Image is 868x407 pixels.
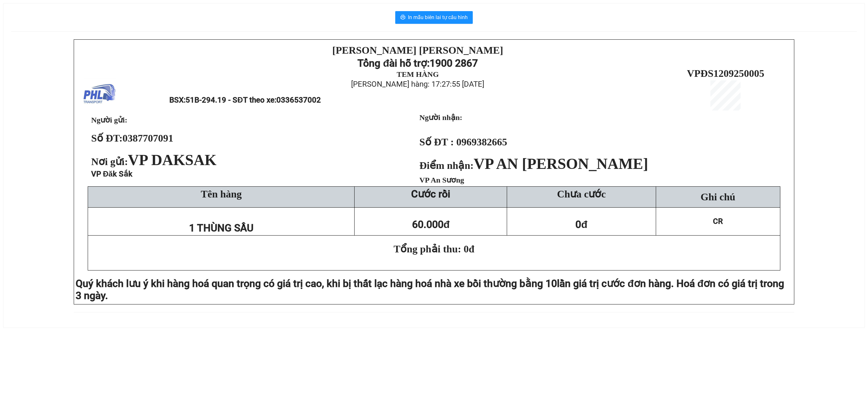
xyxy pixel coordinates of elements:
[276,96,321,104] span: 0336537002
[713,217,723,226] span: CR
[557,188,606,200] span: Chưa cước
[332,44,503,56] strong: [PERSON_NAME] [PERSON_NAME]
[201,188,242,200] span: Tên hàng
[408,13,468,21] span: In mẫu biên lai tự cấu hình
[687,68,764,79] span: VPĐS1209250005
[357,57,430,69] strong: Tổng đài hỗ trợ:
[397,70,439,78] strong: TEM HÀNG
[76,277,557,290] span: Quý khách lưu ý khi hàng hoá quan trọng có giá trị cao, khi bị thất lạc hàng hoá nhà xe bồi thườn...
[395,11,473,24] button: printerIn mẫu biên lai tự cấu hình
[186,96,321,104] span: 51B-294.19 - SĐT theo xe:
[351,80,484,89] span: [PERSON_NAME] hàng: 17:27:55 [DATE]
[419,113,462,122] strong: Người nhận:
[128,151,217,168] span: VP DAKSAK
[91,170,132,178] span: VP Đăk Sắk
[84,78,116,110] img: logo
[701,191,735,203] span: Ghi chú
[400,15,405,21] span: printer
[91,116,127,124] span: Người gửi:
[56,30,114,54] strong: 1900 2867
[25,5,109,28] strong: [PERSON_NAME] [PERSON_NAME]
[76,277,784,302] span: lần giá trị cước đơn hàng. Hoá đơn có giá trị trong 3 ngày.
[412,218,450,230] span: 60.000đ
[575,218,587,230] span: 0đ
[91,156,219,167] span: Nơi gửi:
[419,136,454,148] strong: Số ĐT :
[169,96,321,104] span: BSX:
[123,132,173,144] span: 0387707091
[189,222,254,234] span: 1 THÙNG SẦU
[394,243,474,255] span: Tổng phải thu: 0đ
[411,188,450,200] strong: Cước rồi
[419,176,464,184] span: VP An Sương
[456,136,507,148] span: 0969382665
[474,155,648,172] span: VP AN [PERSON_NAME]
[419,160,648,171] strong: Điểm nhận:
[20,30,92,42] strong: Tổng đài hỗ trợ:
[430,57,478,69] strong: 1900 2867
[91,132,173,144] strong: Số ĐT:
